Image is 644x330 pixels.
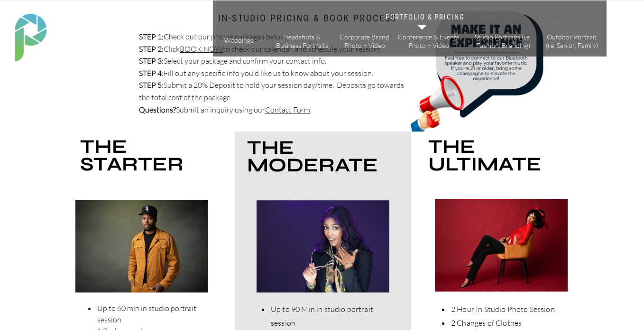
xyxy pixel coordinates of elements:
[139,80,164,90] b: STEP 5:
[139,68,164,78] b: STEP 4:
[139,44,164,54] b: STEP 2:
[478,13,518,22] a: ABOUT US
[529,13,568,22] a: CONTACT
[139,105,176,114] b: Questions?
[545,33,598,49] a: Outdoor Portrait (i.e. Senior, Family)
[139,56,164,66] b: STEP 3:
[384,13,467,22] a: PORTFOLIO & PRICING
[397,33,460,49] a: Conference & Events Photo + Video
[428,138,585,192] h3: The ultimate
[139,31,411,122] p: Check out our pricing packages below. Click to check our calendar, and schedule your session. Sel...
[450,302,570,316] li: 2 Hour In Studio Photo Session
[80,138,218,180] h3: The Starter
[96,302,215,325] li: Up to 60 min in studio portrait session
[180,44,223,54] a: BOOK NOW
[270,302,386,330] li: Up to 90 Min in studio portrait session
[222,36,256,46] a: Weddings
[571,13,595,22] a: BLOG
[450,316,570,330] li: 2 Changes of Clothes
[247,139,397,192] h3: The Moderate
[265,105,310,114] a: Contact Form
[338,33,391,49] a: Corporate Brand Photo + Video
[338,13,378,22] a: HOME
[139,32,164,41] b: STEP 1:
[275,33,329,49] a: Headshots & Business Portraits
[471,33,535,49] a: Studio Portraits (i.e. Fashion, Branding)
